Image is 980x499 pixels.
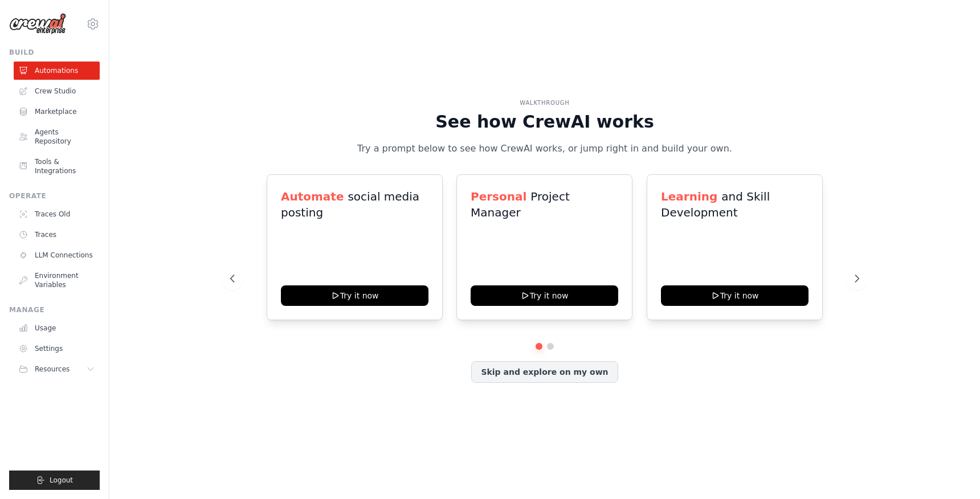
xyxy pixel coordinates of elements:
[14,153,100,180] a: Tools & Integrations
[353,141,736,156] p: Try a prompt below to see how CrewAI works, or jump right in and build your own.
[14,205,100,223] a: Traces Old
[230,99,859,107] div: WALKTHROUGH
[14,246,100,264] a: LLM Connections
[661,190,717,203] span: Learning
[9,471,100,490] button: Logout
[9,48,100,57] div: Build
[14,267,100,294] a: Environment Variables
[471,361,618,383] button: Skip and explore on my own
[50,476,73,485] span: Logout
[661,190,770,219] span: and Skill Development
[14,123,100,150] a: Agents Repository
[14,62,100,80] a: Automations
[14,319,100,337] a: Usage
[471,190,570,219] span: Project Manager
[14,360,100,378] button: Resources
[281,285,428,306] button: Try it now
[9,305,100,314] div: Manage
[14,226,100,244] a: Traces
[9,13,66,35] img: Logo
[9,191,100,201] div: Operate
[471,285,618,306] button: Try it now
[14,103,100,121] a: Marketplace
[661,285,808,306] button: Try it now
[230,112,859,132] h1: See how CrewAI works
[14,340,100,358] a: Settings
[35,365,70,374] span: Resources
[14,82,100,100] a: Crew Studio
[281,190,419,219] span: social media posting
[471,190,526,203] span: Personal
[281,190,344,203] span: Automate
